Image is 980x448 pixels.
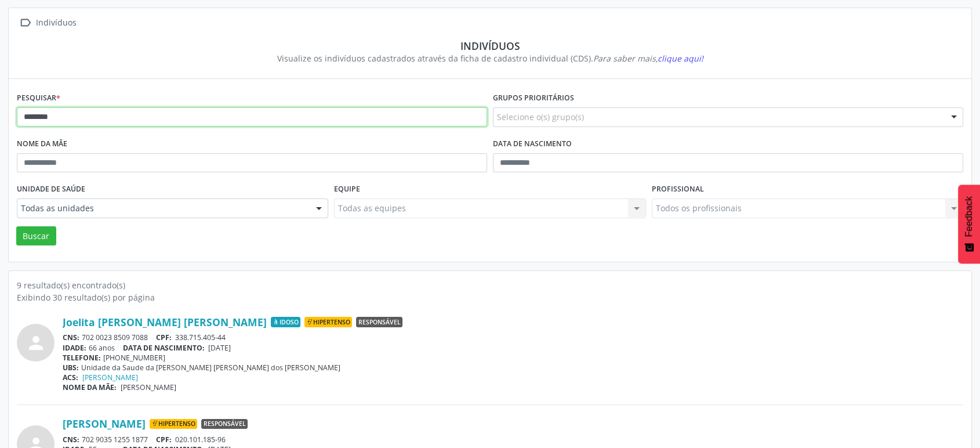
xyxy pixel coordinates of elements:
[63,353,101,363] span: TELEFONE:
[652,180,704,198] label: Profissional
[208,343,231,353] span: [DATE]
[17,15,34,31] i: 
[156,333,172,342] span: CPF:
[150,419,197,429] span: Hipertenso
[123,343,205,353] span: DATA DE NASCIMENTO:
[82,373,138,382] a: [PERSON_NAME]
[16,226,56,246] button: Buscar
[156,435,172,445] span: CPF:
[17,279,963,291] div: 9 resultado(s) encontrado(s)
[334,180,360,198] label: Equipe
[17,15,78,31] a:  Indivíduos
[63,333,79,342] span: CNS:
[175,333,226,342] span: 338.715.405-44
[271,317,300,327] span: Idoso
[304,317,352,327] span: Hipertenso
[493,89,574,107] label: Grupos prioritários
[25,52,955,64] div: Visualize os indivíduos cadastrados através da ficha de cadastro individual (CDS).
[63,373,78,382] span: ACS:
[17,135,67,153] label: Nome da mãe
[63,417,146,430] a: [PERSON_NAME]
[63,333,963,342] div: 702 0023 8509 7088
[593,53,703,64] i: Para saber mais,
[964,196,974,237] span: Feedback
[17,89,60,107] label: Pesquisar
[26,333,46,353] i: person
[17,180,85,198] label: Unidade de saúde
[21,203,304,214] span: Todas as unidades
[175,435,226,445] span: 020.101.185-96
[63,343,963,353] div: 66 anos
[63,435,963,445] div: 702 9035 1255 1877
[63,353,963,363] div: [PHONE_NUMBER]
[493,135,572,153] label: Data de nascimento
[63,382,117,392] span: NOME DA MÃE:
[121,382,176,392] span: [PERSON_NAME]
[63,435,79,445] span: CNS:
[63,363,79,373] span: UBS:
[63,343,86,353] span: IDADE:
[497,111,584,123] span: Selecione o(s) grupo(s)
[201,419,248,429] span: Responsável
[63,316,267,328] a: Joelita [PERSON_NAME] [PERSON_NAME]
[658,53,703,64] span: clique aqui!
[25,39,955,52] div: Indivíduos
[958,185,980,263] button: Feedback - Mostrar pesquisa
[34,15,78,31] div: Indivíduos
[63,363,963,373] div: Unidade da Saude da [PERSON_NAME] [PERSON_NAME] dos [PERSON_NAME]
[356,317,402,327] span: Responsável
[17,291,963,304] div: Exibindo 30 resultado(s) por página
